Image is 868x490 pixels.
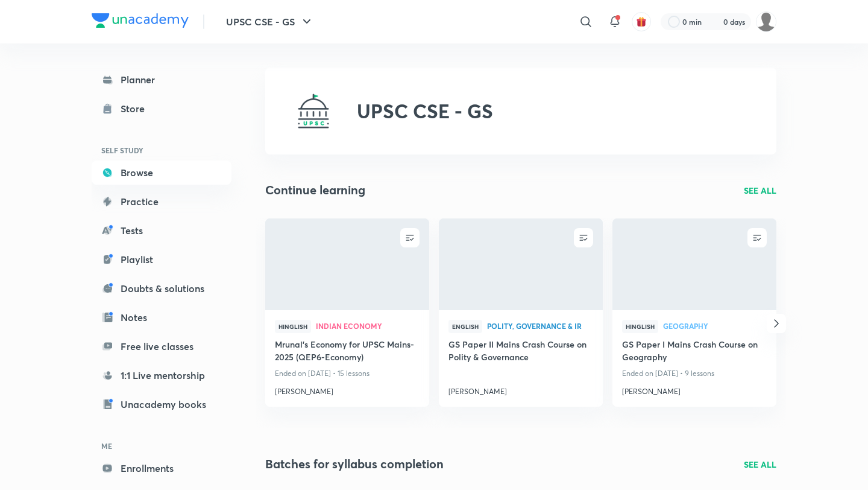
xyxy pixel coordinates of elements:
span: English [448,320,482,333]
span: Hinglish [275,320,311,333]
img: Company Logo [92,13,189,28]
a: Unacademy books [92,392,231,416]
a: [PERSON_NAME] [622,381,767,397]
img: avatar [636,16,647,27]
span: Geography [663,322,767,329]
a: Geography [663,322,767,331]
a: [PERSON_NAME] [448,381,593,397]
a: new-thumbnail [612,218,776,310]
a: new-thumbnail [265,218,429,310]
a: Free live classes [92,334,231,358]
p: Ended on [DATE] • 9 lessons [622,366,767,381]
a: new-thumbnail [439,218,603,310]
a: Store [92,97,231,121]
a: GS Paper II Mains Crash Course on Polity & Governance [448,338,593,366]
span: Indian Economy [316,322,420,329]
h2: Continue learning [265,181,365,199]
a: Tests [92,218,231,243]
img: new-thumbnail [263,217,430,311]
button: UPSC CSE - GS [219,10,321,34]
img: new-thumbnail [611,217,778,311]
a: Enrollments [92,456,231,480]
p: Ended on [DATE] • 15 lessons [275,366,420,381]
a: SEE ALL [744,458,776,471]
img: UPSC CSE - GS [294,92,333,130]
span: Polity, Governance & IR [487,322,593,329]
a: SEE ALL [744,184,776,197]
h6: SELF STUDY [92,140,231,161]
a: Browse [92,161,231,185]
a: Doubts & solutions [92,276,231,301]
a: Playlist [92,247,231,272]
h2: UPSC CSE - GS [357,100,493,122]
a: Polity, Governance & IR [487,322,593,331]
button: avatar [632,12,651,31]
img: new-thumbnail [437,217,604,311]
a: GS Paper I Mains Crash Course on Geography [622,338,767,366]
a: 1:1 Live mentorship [92,363,231,387]
div: Store [121,101,152,116]
img: streak [709,16,721,28]
a: Company Logo [92,13,189,31]
a: Practice [92,189,231,214]
a: Mrunal’s Economy for UPSC Mains-2025 (QEP6-Economy) [275,338,420,366]
a: Planner [92,68,231,92]
a: Indian Economy [316,322,420,331]
a: Notes [92,305,231,329]
img: Ajit [756,11,776,32]
h6: ME [92,436,231,456]
a: [PERSON_NAME] [275,381,420,397]
span: Hinglish [622,320,658,333]
h2: Batches for syllabus completion [265,455,444,473]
